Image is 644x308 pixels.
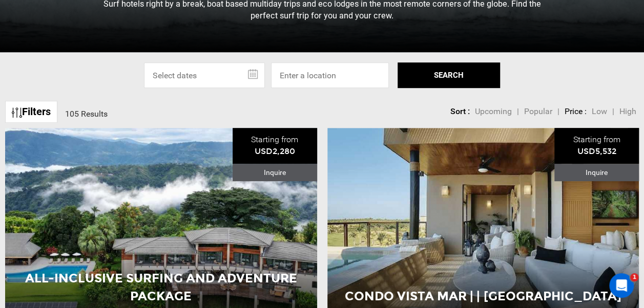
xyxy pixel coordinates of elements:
[565,106,587,118] li: Price :
[144,62,265,88] input: Select dates
[557,106,559,118] li: |
[612,106,614,118] li: |
[592,106,607,116] span: Low
[12,107,22,118] img: btn-icon.svg
[517,106,519,118] li: |
[475,106,512,116] span: Upcoming
[450,106,470,118] li: Sort :
[5,101,57,123] a: Filters
[630,273,638,281] span: 1
[609,273,634,298] iframe: Intercom live chat
[524,106,552,116] span: Popular
[398,62,500,88] button: SEARCH
[619,106,636,116] span: High
[65,109,108,119] span: 105 Results
[271,62,389,88] input: Enter a location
